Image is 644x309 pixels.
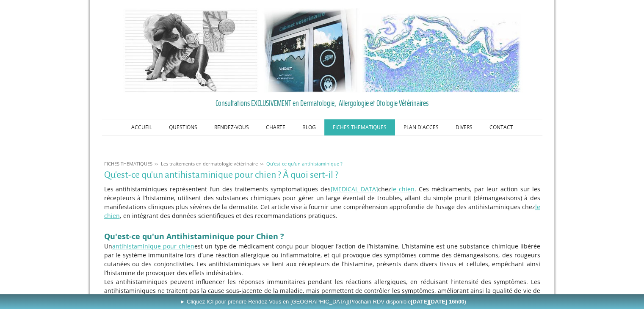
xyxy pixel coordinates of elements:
[159,160,260,167] a: Les traitements en dermatologie vétérinaire
[104,170,540,180] h1: Qu'est-ce qu'un antihistaminique pour chien ? À quoi sert-il ?
[391,185,415,193] a: le chien
[102,160,155,167] a: FICHES THEMATIQUES
[104,203,540,220] a: le chien
[104,242,540,277] p: Un est un type de médicament conçu pour bloquer l’action de l’histamine. L’histamine est une subs...
[206,119,257,135] a: RENDEZ-VOUS
[324,119,395,135] a: FICHES THEMATIQUES
[395,119,447,135] a: PLAN D'ACCES
[264,160,345,167] a: Qu'est-ce qu'un antihistaminique ?
[161,160,258,167] span: Les traitements en dermatologie vétérinaire
[257,119,294,135] a: CHARTE
[104,97,540,109] a: Consultations EXCLUSIVEMENT en Dermatologie, Allergologie et Otologie Vétérinaires
[266,160,343,167] span: Qu'est-ce qu'un antihistaminique ?
[123,119,160,135] a: ACCUEIL
[294,119,324,135] a: BLOG
[160,119,206,135] a: QUESTIONS
[112,242,194,250] a: antihistaminique pour chien
[104,185,540,220] p: Les antihistaminiques représentent l’un des traitements symptomatiques des chez . Ces médicaments...
[481,119,522,135] a: CONTACT
[447,119,481,135] a: DIVERS
[348,298,466,305] span: (Prochain RDV disponible )
[331,185,378,193] a: [MEDICAL_DATA]
[411,298,464,305] b: [DATE][DATE] 16h00
[104,277,540,304] p: Les antihistaminiques peuvent influencer les réponses immunitaires pendant les réactions allergiq...
[104,231,284,241] span: Qu'est-ce qu'un Antihistaminique pour Chien ?
[180,298,466,305] span: ► Cliquez ICI pour prendre Rendez-Vous en [GEOGRAPHIC_DATA]
[104,160,152,167] span: FICHES THEMATIQUES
